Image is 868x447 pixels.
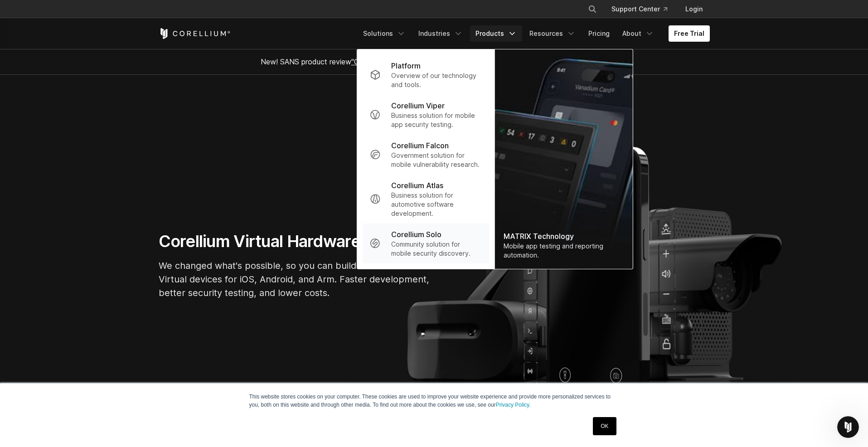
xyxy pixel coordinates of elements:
a: MATRIX Technology Mobile app testing and reporting automation. [495,49,632,269]
p: Corellium Falcon [391,140,449,151]
a: Support Center [604,1,674,17]
p: Business solution for automotive software development. [391,191,481,218]
a: Corellium Home [159,28,231,39]
a: OK [593,417,616,435]
button: Search [584,1,601,17]
span: New! SANS product review now available. [261,57,608,66]
a: Products [470,25,522,42]
div: Navigation Menu [577,1,710,17]
a: Privacy Policy. [496,402,531,408]
div: Mobile app testing and reporting automation. [504,242,623,260]
a: "Collaborative Mobile App Security Development and Analysis" [351,57,560,66]
iframe: Intercom live chat [837,416,859,438]
a: Corellium Falcon Government solution for mobile vulnerability research. [362,135,489,175]
a: Login [678,1,710,17]
p: Corellium Solo [391,229,441,240]
a: Corellium Solo Community solution for mobile security discovery. [362,223,489,263]
p: Government solution for mobile vulnerability research. [391,151,481,169]
a: Resources [524,25,581,42]
p: We changed what's possible, so you can build what's next. Virtual devices for iOS, Android, and A... [159,259,431,300]
p: Corellium Viper [391,100,445,111]
p: Platform [391,60,421,71]
img: Matrix_WebNav_1x [495,49,632,269]
a: Corellium Viper Business solution for mobile app security testing. [362,95,489,135]
a: Pricing [583,25,615,42]
p: Corellium Atlas [391,180,443,191]
div: Navigation Menu [358,25,710,42]
div: MATRIX Technology [504,231,623,242]
p: Community solution for mobile security discovery. [391,240,481,258]
h1: Corellium Virtual Hardware [159,231,431,252]
a: Solutions [358,25,411,42]
a: About [617,25,659,42]
p: Business solution for mobile app security testing. [391,111,481,129]
p: Overview of our technology and tools. [391,71,481,89]
a: Corellium Atlas Business solution for automotive software development. [362,175,489,223]
a: Platform Overview of our technology and tools. [362,55,489,95]
a: Industries [413,25,468,42]
p: This website stores cookies on your computer. These cookies are used to improve your website expe... [249,393,619,409]
a: Free Trial [669,25,710,42]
